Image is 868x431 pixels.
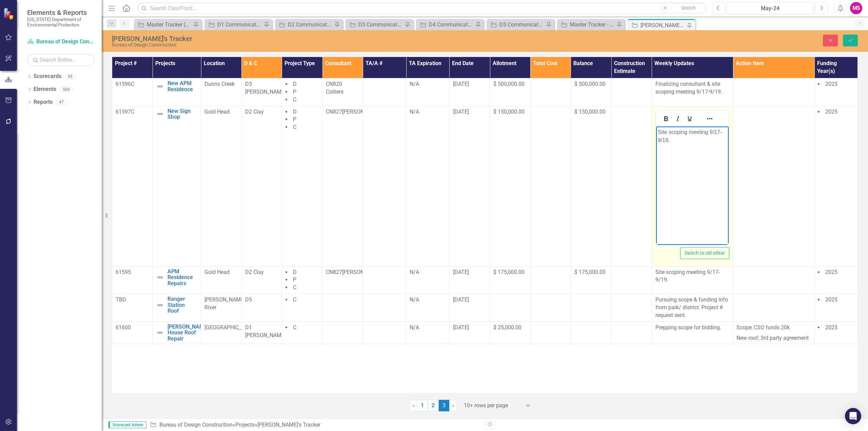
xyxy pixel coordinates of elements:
[257,422,320,428] div: [PERSON_NAME]'s Tracker
[410,80,446,88] div: N/A
[413,402,414,409] span: ‹
[150,421,480,429] div: » »
[3,8,15,20] img: ClearPoint Strategy
[156,273,164,281] img: Not Defined
[235,422,255,428] a: Projects
[488,20,544,29] a: D5 Communications Tracker
[417,400,428,411] a: 1
[116,269,149,276] p: 61595
[429,20,474,29] div: D4 Communications Tracker
[159,422,233,428] a: Bureau of Design Construction
[293,284,296,291] span: C
[326,80,359,96] p: CN820 Colliers
[293,269,297,275] span: D
[493,269,525,275] span: $ 175,000.00
[137,2,707,14] input: Search ClearPoint...
[27,38,95,46] a: Bureau of Design Construction
[574,81,606,87] span: $ 500,000.00
[439,400,450,411] span: 3
[167,296,197,314] a: Ranger Station Roof
[825,296,837,303] span: 2025
[116,296,149,304] p: TBD
[358,20,403,29] div: D3 Communications Tracker
[245,81,286,95] span: D3 [PERSON_NAME]
[293,296,296,303] span: C
[326,269,359,276] p: CN827 [PERSON_NAME]
[655,296,730,319] p: Pursuing scope & funding info from park/ district. Project # request sent.
[453,109,469,115] span: [DATE]
[34,98,53,106] a: Reports
[570,20,615,29] div: Master Tracker - Current User
[293,116,296,122] span: P
[156,329,164,337] img: Not Defined
[493,81,525,87] span: $ 500,000.00
[65,74,76,79] div: 95
[217,20,262,29] div: D1 Communications Tracker
[825,81,837,87] span: 2025
[147,20,192,29] div: Master Tracker (External)
[27,54,95,66] input: Search Below...
[27,17,95,28] small: [US_STATE] Department of Environmental Protection
[27,8,95,17] span: Elements & Reports
[410,296,446,304] div: N/A
[56,99,67,105] div: 47
[736,324,811,333] p: Scope; CSO funds 20k
[326,108,359,116] p: CN827 [PERSON_NAME]
[655,80,730,96] p: Finalizing consultant & site scoping meeting 9/17-9/19.
[167,80,197,92] a: New APM Residence
[499,20,544,29] div: D5 Communications Tracker
[418,20,474,29] a: D4 Communications Tracker
[680,247,729,259] button: Switch to old editor
[727,2,813,14] button: May-24
[559,20,615,29] a: Master Tracker - Current User
[347,20,403,29] a: D3 Communications Tracker
[681,5,696,11] span: Search
[493,109,525,115] span: $ 150,000.00
[704,114,715,123] button: Reveal or hide additional toolbar items
[245,296,252,303] span: D5
[640,21,685,30] div: [PERSON_NAME]'s Tracker
[825,109,837,115] span: 2025
[671,3,705,13] button: Search
[736,333,811,342] p: New roof; 3rd party agreement
[116,324,149,332] p: 61600
[34,73,61,80] a: Scorecards
[167,269,197,287] a: APM Residence Repairs
[245,109,264,115] span: D2 Clay
[410,108,446,116] div: N/A
[245,269,264,275] span: D2 Clay
[574,269,606,275] span: $ 175,000.00
[850,2,862,14] button: MS
[156,110,164,118] img: Not Defined
[156,82,164,91] img: Not Defined
[293,96,296,103] span: C
[293,276,296,283] span: P
[655,269,730,284] p: Site scoping meeting 9/17-9/19.
[156,301,164,309] img: Not Defined
[204,324,256,331] span: [GEOGRAPHIC_DATA]
[293,81,297,87] span: D
[293,324,296,331] span: C
[108,422,146,428] span: Scorecard Admin
[410,324,446,332] div: N/A
[116,108,149,116] p: 61597C
[136,20,192,29] a: Master Tracker (External)
[825,269,837,275] span: 2025
[288,20,333,29] div: D2 Communications Tracker
[60,86,73,92] div: 509
[204,269,230,275] span: Gold Head
[112,35,535,42] div: [PERSON_NAME]'s Tracker
[452,402,454,409] span: ›
[428,400,439,411] a: 2
[34,85,56,93] a: Elements
[167,324,209,342] a: [PERSON_NAME] House Roof Repair
[293,109,297,115] span: D
[293,124,296,130] span: C
[845,408,861,424] div: Open Intercom Messenger
[204,109,230,115] span: Gold Head
[293,89,296,95] span: P
[660,114,672,123] button: Bold
[112,42,535,47] div: Bureau of Design Construction
[245,324,286,338] span: D1 [PERSON_NAME]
